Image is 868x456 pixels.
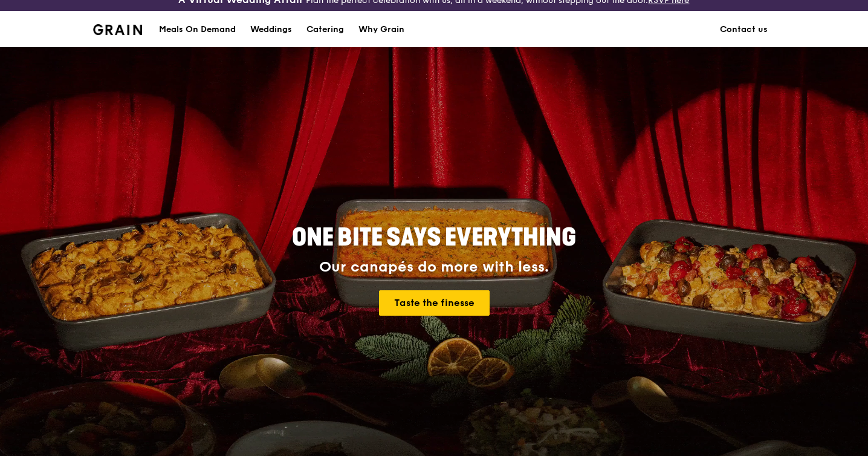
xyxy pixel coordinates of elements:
div: Why Grain [358,11,404,48]
p: Analytics Inspector 1.7.0 [5,5,177,16]
a: Enable Validation [5,68,74,78]
div: Meals On Demand [159,11,236,48]
img: Grain [93,24,142,35]
a: Why Grain [351,11,412,48]
div: Catering [306,11,344,48]
div: Weddings [250,11,292,48]
span: ONE BITE SAYS EVERYTHING [292,223,576,252]
a: Catering [299,11,351,48]
h5: Bazaarvoice Analytics content is not detected on this page. [5,29,177,48]
abbr: Enabling validation will send analytics events to the Bazaarvoice validation service. If an event... [5,68,74,78]
a: GrainGrain [93,10,142,47]
a: Contact us [713,11,775,48]
a: Weddings [243,11,299,48]
div: Our canapés do more with less. [216,259,652,276]
a: Taste the finesse [379,290,490,316]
